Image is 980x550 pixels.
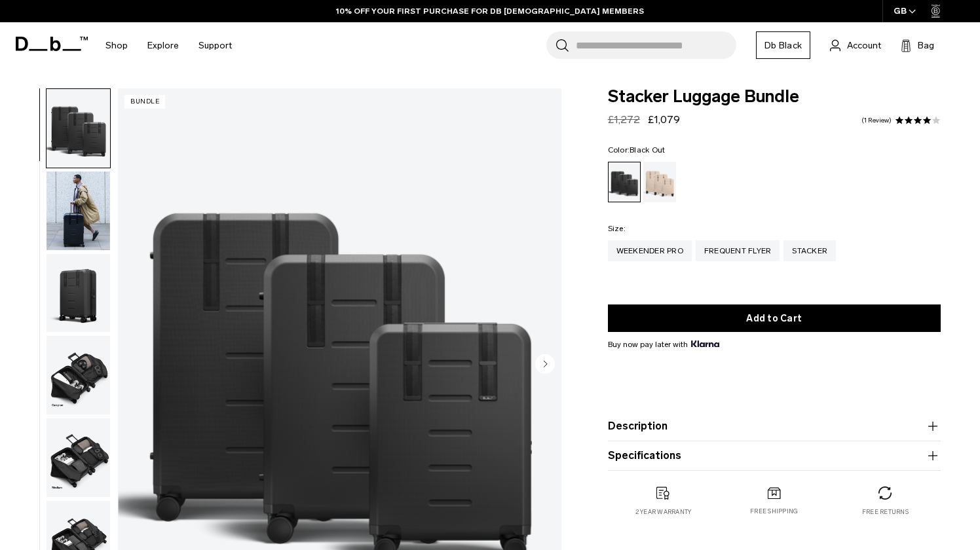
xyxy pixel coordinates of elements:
[336,5,644,17] a: 10% OFF YOUR FIRST PURCHASE FOR DB [DEMOGRAPHIC_DATA] MEMBERS
[46,418,111,498] button: Stacker Luggage Bundle
[46,335,111,415] button: Stacker Luggage Bundle
[608,113,640,126] s: £1,272
[47,89,110,168] img: Stacker Luggage Bundle
[608,225,626,232] legend: Size:
[105,22,128,69] a: Shop
[630,145,665,155] span: Black Out
[47,418,110,497] img: Stacker Luggage Bundle
[47,254,110,333] img: Stacker Luggage Bundle
[608,418,941,434] button: Description
[47,336,110,414] img: Stacker Luggage Bundle
[750,507,798,516] p: Free shipping
[608,88,941,105] span: Stacker Luggage Bundle
[96,22,242,69] nav: Main Navigation
[47,172,110,250] img: Stacker Luggage Bundle
[648,113,680,126] span: £1,079
[830,37,881,53] a: Account
[608,448,941,464] button: Specifications
[608,162,641,202] a: Black Out
[635,507,692,517] p: 2 year warranty
[861,117,892,124] a: 1 reviews
[147,22,179,69] a: Explore
[46,171,111,251] button: Stacker Luggage Bundle
[535,354,555,376] button: Next slide
[901,37,934,53] button: Bag
[862,507,909,517] p: Free returns
[608,240,692,261] a: Weekender Pro
[847,39,881,52] span: Account
[608,304,941,332] button: Add to Cart
[608,339,719,350] span: Buy now pay later with
[643,162,676,202] a: Fogbow Beige
[691,340,719,347] img: {"height" => 20, "alt" => "Klarna"}
[198,22,232,69] a: Support
[696,240,780,261] a: Frequent Flyer
[608,146,666,154] legend: Color:
[918,39,934,52] span: Bag
[46,88,111,168] button: Stacker Luggage Bundle
[756,31,810,59] a: Db Black
[783,240,836,261] a: Stacker
[124,95,165,109] p: Bundle
[46,253,111,333] button: Stacker Luggage Bundle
